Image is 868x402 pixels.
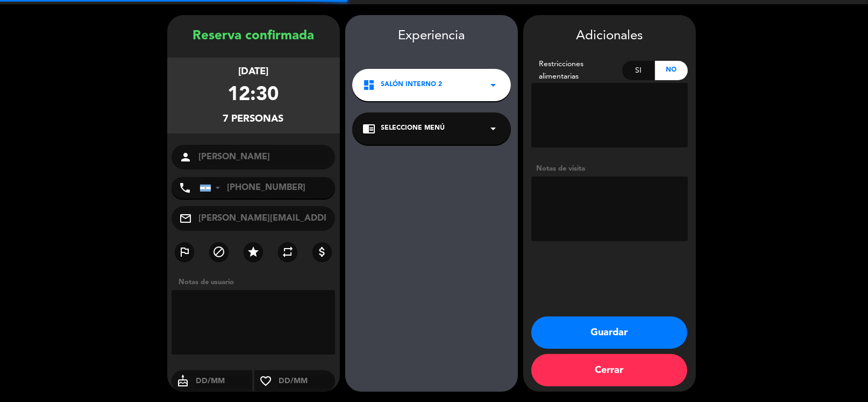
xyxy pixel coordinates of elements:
[200,178,225,198] div: Argentina: +54
[381,80,443,90] span: Salón Interno 2
[487,122,500,135] i: arrow_drop_down
[180,151,193,164] i: person
[174,277,340,288] div: Notas de usuario
[531,26,688,47] div: Adicionales
[487,79,500,91] i: arrow_drop_down
[381,123,445,134] span: Seleccione Menú
[281,245,294,258] i: repeat
[363,79,376,91] i: dashboard
[254,375,278,387] i: favorite_border
[531,354,687,386] button: Cerrar
[278,375,336,388] input: DD/MM
[238,64,268,80] div: [DATE]
[247,245,260,258] i: star
[531,58,623,83] div: Restricciones alimentarias
[195,375,253,388] input: DD/MM
[622,61,655,80] div: Si
[180,212,193,225] i: mail_outline
[172,375,195,387] i: cake
[179,181,192,194] i: phone
[655,61,688,80] div: No
[345,26,518,47] div: Experiencia
[531,316,687,349] button: Guardar
[363,122,376,135] i: chrome_reader_mode
[178,245,191,258] i: outlined_flag
[228,80,279,111] div: 12:30
[531,163,688,174] div: Notas de visita
[223,111,284,127] div: 7 personas
[212,245,225,258] i: block
[316,245,329,258] i: attach_money
[167,26,340,47] div: Reserva confirmada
